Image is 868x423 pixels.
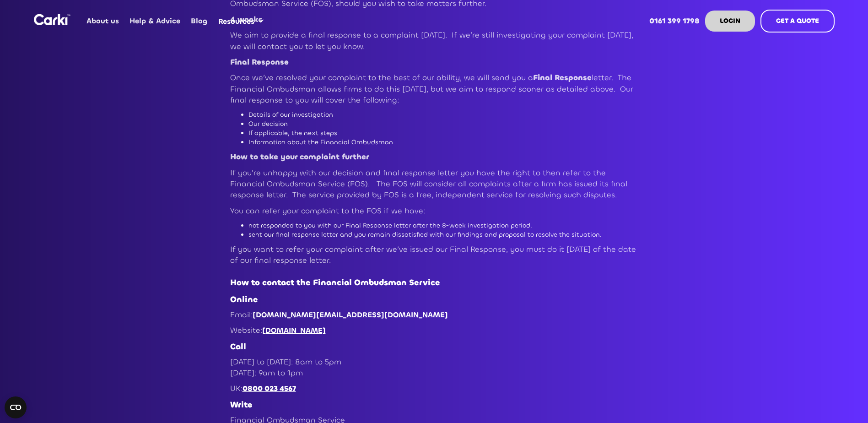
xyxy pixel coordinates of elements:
strong: GET A QUOTE [776,16,819,25]
li: Information about the Financial Ombudsman [248,138,638,147]
a: About us [81,3,124,39]
strong: Call [230,341,246,352]
a: 0800 023 4567 [243,384,296,393]
strong: How to contact the Financial Ombudsman Service [230,277,440,288]
strong: LOGIN [720,16,740,25]
a: [DOMAIN_NAME][EMAIL_ADDRESS][DOMAIN_NAME] [253,310,448,320]
li: Our decision [248,119,638,129]
a: 0161 399 1798 [644,3,705,39]
a: LOGIN [705,11,755,32]
li: Details of our investigation [248,110,638,119]
strong: Final Response [533,73,592,83]
li: not responded to you with our Final Response letter after the 8-week investigation period. [248,221,638,230]
a: Help & Advice [124,3,186,39]
p: UK: [230,383,638,394]
p: You can refer your complaint to the FOS if we have: [230,206,638,217]
strong: Write [230,399,253,410]
strong: How to take your complaint further [230,152,369,162]
p: Website: [230,325,638,336]
p: [DATE] to [DATE]: 8am to 5pm [DATE]: 9am to 1pm [230,357,638,379]
p: If you want to refer your complaint after we’ve issued our Final Response, you must do it [DATE] ... [230,244,638,266]
div: Resources [218,16,254,27]
p: Email: [230,309,638,320]
p: If you’re unhappy with our decision and final response letter you have the right to then refer to... [230,168,638,201]
p: Once we’ve resolved your complaint to the best of our ability, we will send you a letter. The Fin... [230,72,638,106]
a: Blog [186,3,213,39]
strong: Online [230,294,258,305]
li: sent our final response letter and you remain dissatisfied with our findings and proposal to reso... [248,230,638,239]
strong: Final Response [230,57,289,67]
img: Logo [34,14,70,25]
li: If applicable, the next steps [248,129,638,138]
div: Resources [213,4,273,38]
p: We aim to provide a final response to a complaint [DATE]. If we’re still investigating your compl... [230,30,638,52]
a: GET A QUOTE [760,10,835,33]
a: home [34,14,70,25]
strong: 0161 399 1798 [649,16,700,26]
button: Open CMP widget [5,396,27,418]
a: [DOMAIN_NAME] [262,325,326,335]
